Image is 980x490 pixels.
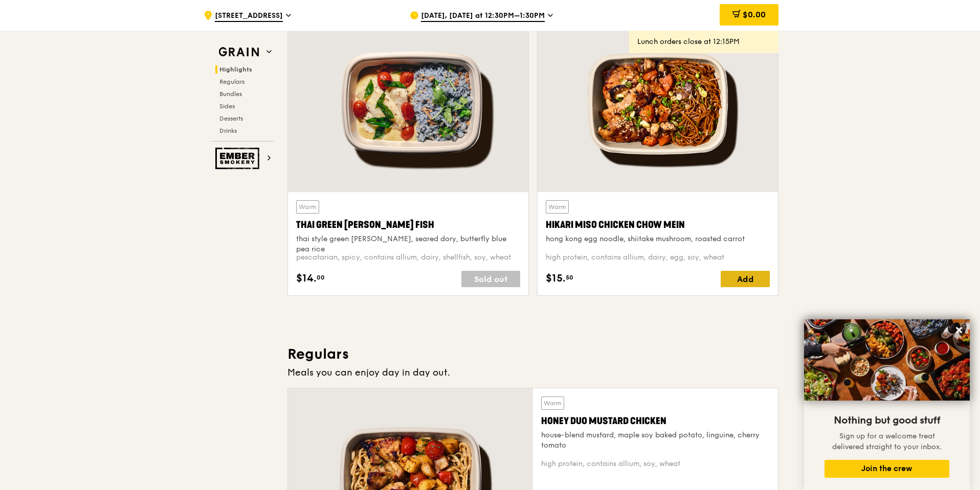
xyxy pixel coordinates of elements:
[296,234,520,254] div: thai style green [PERSON_NAME], seared dory, butterfly blue pea rice
[219,103,235,110] span: Sides
[804,319,970,401] img: DSC07876-Edit02-Large.jpeg
[743,10,766,19] span: $0.00
[296,271,317,286] span: $14.
[296,218,520,232] div: Thai Green [PERSON_NAME] Fish
[287,365,778,380] div: Meals you can enjoy day in day out.
[834,414,940,427] span: Nothing but good stuff
[215,11,283,22] span: [STREET_ADDRESS]
[541,430,770,451] div: house-blend mustard, maple soy baked potato, linguine, cherry tomato
[215,43,262,61] img: Grain web logo
[541,459,770,469] div: high protein, contains allium, soy, wheat
[219,115,243,122] span: Desserts
[546,234,770,244] div: hong kong egg noodle, shiitake mushroom, roasted carrot
[637,37,770,47] div: Lunch orders close at 12:15PM
[951,322,967,338] button: Close
[546,252,770,263] div: high protein, contains allium, dairy, egg, soy, wheat
[219,66,252,73] span: Highlights
[825,460,949,478] button: Join the crew
[317,273,325,282] span: 00
[287,345,778,363] h3: Regulars
[219,127,237,134] span: Drinks
[546,218,770,232] div: Hikari Miso Chicken Chow Mein
[566,273,573,282] span: 50
[721,271,770,287] div: Add
[219,90,242,98] span: Bundles
[546,271,566,286] span: $15.
[541,396,564,410] div: Warm
[541,414,770,428] div: Honey Duo Mustard Chicken
[546,200,569,214] div: Warm
[296,200,319,214] div: Warm
[296,252,520,263] div: pescatarian, spicy, contains allium, dairy, shellfish, soy, wheat
[832,432,942,451] span: Sign up for a welcome treat delivered straight to your inbox.
[215,148,262,169] img: Ember Smokery web logo
[421,11,545,22] span: [DATE], [DATE] at 12:30PM–1:30PM
[461,271,520,287] div: Sold out
[219,78,244,85] span: Regulars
